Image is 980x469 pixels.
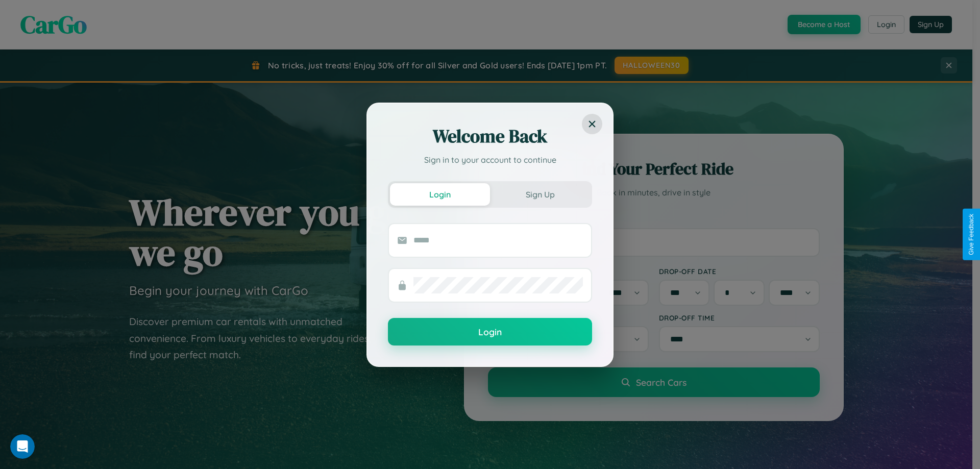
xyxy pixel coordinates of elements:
[490,183,590,206] button: Sign Up
[388,154,592,166] p: Sign in to your account to continue
[388,124,592,149] h2: Welcome Back
[390,183,490,206] button: Login
[10,434,35,459] iframe: Intercom live chat
[968,214,975,255] div: Give Feedback
[388,318,592,345] button: Login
